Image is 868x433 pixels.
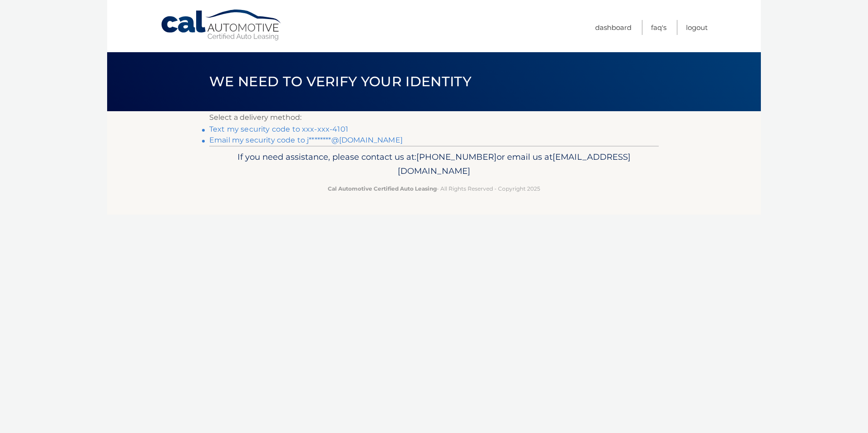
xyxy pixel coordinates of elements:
[328,185,437,192] strong: Cal Automotive Certified Auto Leasing
[651,20,666,35] a: FAQ's
[209,73,471,90] span: We need to verify your identity
[595,20,631,35] a: Dashboard
[215,184,653,193] p: - All Rights Reserved - Copyright 2025
[209,111,659,124] p: Select a delivery method:
[215,150,653,179] p: If you need assistance, please contact us at: or email us at
[209,125,348,133] a: Text my security code to xxx-xxx-4101
[209,136,403,144] a: Email my security code to j********@[DOMAIN_NAME]
[160,9,283,41] a: Cal Automotive
[416,152,497,162] span: [PHONE_NUMBER]
[686,20,708,35] a: Logout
